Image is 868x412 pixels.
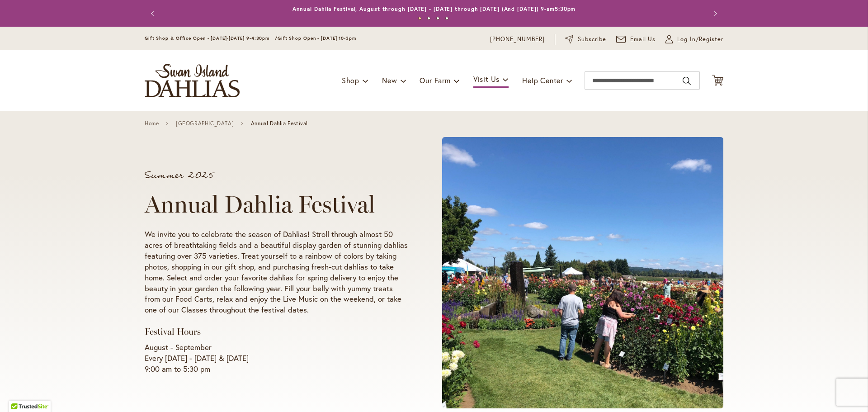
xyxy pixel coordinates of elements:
button: 3 of 4 [436,17,439,20]
a: Log In/Register [665,35,723,44]
a: store logo [145,64,240,97]
span: Visit Us [473,74,500,84]
button: Previous [145,5,163,23]
a: Email Us [616,35,656,44]
a: [PHONE_NUMBER] [490,35,545,44]
p: Summer 2025 [145,171,408,180]
span: Our Farm [420,76,450,85]
span: Annual Dahlia Festival [251,120,308,127]
h3: Festival Hours [145,326,408,337]
p: August - September Every [DATE] - [DATE] & [DATE] 9:00 am to 5:30 pm [145,342,408,374]
a: [GEOGRAPHIC_DATA] [176,120,234,127]
span: Gift Shop & Office Open - [DATE]-[DATE] 9-4:30pm / [145,35,278,41]
span: Shop [342,76,359,85]
span: Subscribe [578,35,606,44]
span: Log In/Register [677,35,723,44]
button: Next [705,5,723,23]
button: 4 of 4 [445,17,448,20]
a: Subscribe [565,35,606,44]
span: Email Us [630,35,656,44]
a: Annual Dahlia Festival, August through [DATE] - [DATE] through [DATE] (And [DATE]) 9-am5:30pm [292,5,576,12]
p: We invite you to celebrate the season of Dahlias! Stroll through almost 50 acres of breathtaking ... [145,229,408,316]
button: 1 of 4 [418,17,421,20]
span: Help Center [522,76,563,85]
h1: Annual Dahlia Festival [145,191,408,218]
a: Home [145,120,159,127]
span: Gift Shop Open - [DATE] 10-3pm [278,35,356,41]
span: New [382,76,397,85]
button: 2 of 4 [427,17,430,20]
